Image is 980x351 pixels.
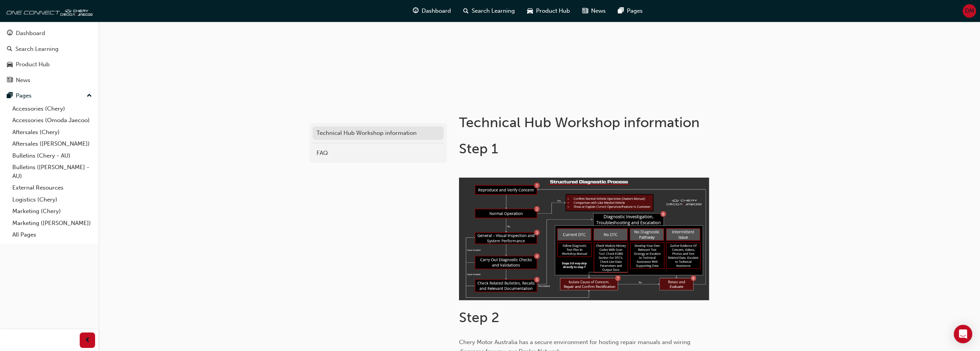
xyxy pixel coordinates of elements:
[472,7,515,15] span: Search Learning
[9,126,95,138] a: Aftersales (Chery)
[313,126,444,140] a: Technical Hub Workshop information
[527,6,533,16] span: car-icon
[16,60,50,69] div: Product Hub
[612,3,649,19] a: pages-iconPages
[413,6,419,16] span: guage-icon
[459,309,499,326] span: Step 2
[9,150,95,162] a: Bulletins (Chery - AU)
[3,89,95,103] button: Pages
[9,182,95,194] a: External Resources
[9,229,95,241] a: All Pages
[459,140,498,157] span: Step 1
[582,6,588,16] span: news-icon
[627,7,643,15] span: Pages
[463,6,469,16] span: search-icon
[4,3,92,18] img: oneconnect
[7,30,13,37] span: guage-icon
[591,7,606,15] span: News
[317,129,440,138] div: Technical Hub Workshop information
[422,7,451,15] span: Dashboard
[7,61,13,68] span: car-icon
[87,91,92,101] span: up-icon
[9,205,95,217] a: Marketing (Chery)
[536,7,570,15] span: Product Hub
[85,336,90,345] span: prev-icon
[9,114,95,126] a: Accessories (Omoda Jaecoo)
[9,138,95,150] a: Aftersales ([PERSON_NAME])
[16,76,30,85] div: News
[3,57,95,72] a: Product Hub
[576,3,612,19] a: news-iconNews
[317,149,440,158] div: FAQ
[3,25,95,89] button: DashboardSearch LearningProduct HubNews
[9,103,95,115] a: Accessories (Chery)
[459,114,712,131] h1: Technical Hub Workshop information
[16,91,32,100] div: Pages
[9,161,95,182] a: Bulletins ([PERSON_NAME] - AU)
[965,7,974,15] span: DM
[963,4,976,18] button: DM
[618,6,624,16] span: pages-icon
[15,45,59,54] div: Search Learning
[7,77,13,84] span: news-icon
[954,325,972,343] div: Open Intercom Messenger
[313,146,444,160] a: FAQ
[3,26,95,40] a: Dashboard
[3,42,95,56] a: Search Learning
[16,29,45,38] div: Dashboard
[7,92,13,99] span: pages-icon
[407,3,457,19] a: guage-iconDashboard
[457,3,521,19] a: search-iconSearch Learning
[9,217,95,229] a: Marketing ([PERSON_NAME])
[9,194,95,206] a: Logistics (Chery)
[521,3,576,19] a: car-iconProduct Hub
[3,73,95,87] a: News
[7,46,12,53] span: search-icon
